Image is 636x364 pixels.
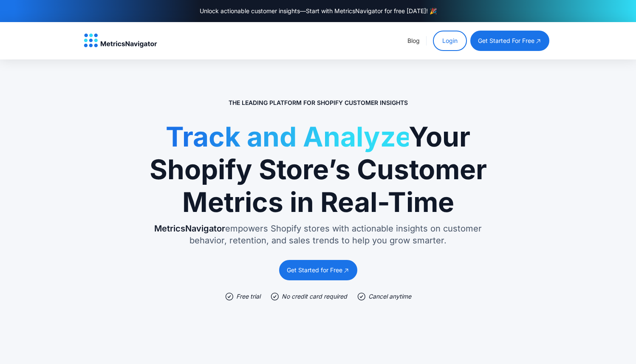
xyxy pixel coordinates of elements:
a: Get Started for Free [279,260,357,280]
img: open [343,267,350,274]
div: Free trial [236,292,260,301]
a: Blog [407,37,420,44]
h1: Your Shopify Store’s Customer Metrics in Real-Time [148,121,488,218]
img: check [357,292,366,301]
span: Track and Analyze [166,120,409,153]
img: check [271,292,279,301]
div: Cancel anytime [368,292,411,301]
a: Login [433,31,467,51]
span: MetricsNavigator [154,223,225,234]
div: Get Started for Free [287,266,342,274]
a: home [84,34,157,48]
div: get started for free [478,37,534,45]
div: Unlock actionable customer insights—Start with MetricsNavigator for free [DATE]! 🎉 [200,7,437,15]
img: MetricsNavigator [84,34,157,48]
a: get started for free [470,31,549,51]
p: The Leading Platform for Shopify Customer Insights [229,99,408,107]
img: open [535,37,542,45]
p: empowers Shopify stores with actionable insights on customer behavior, retention, and sales trend... [148,223,488,246]
div: No credit card required [282,292,347,301]
img: check [225,292,234,301]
